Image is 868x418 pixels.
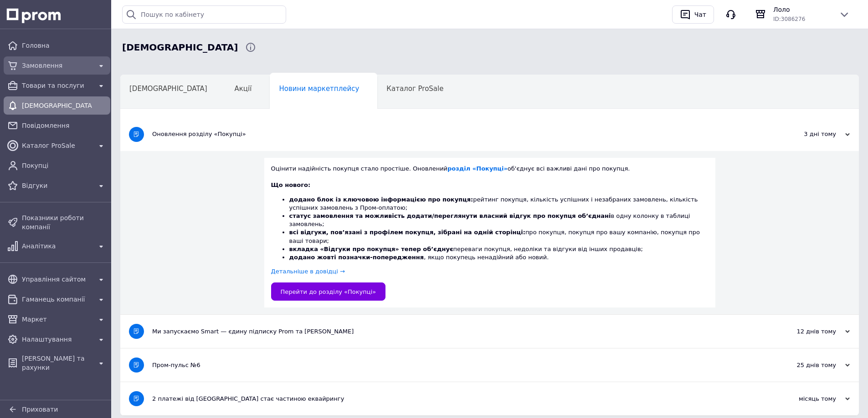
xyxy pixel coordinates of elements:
[289,212,611,219] b: статус замовлення та можливість додати/переглянути власний відгук про покупця обʼєднані
[22,295,92,304] span: Гаманець компанії
[22,275,92,284] span: Управління сайтом
[152,395,759,403] div: 2 платежі від [GEOGRAPHIC_DATA] стає частиною еквайрингу
[289,196,698,211] span: рейтинг покупця, кількість успішних і незабраних замовлень, кількість успішних замовлень з Пром-о...
[759,327,850,336] div: 12 днів тому
[22,81,92,90] span: Товари та послуги
[271,165,709,173] div: Оцінити надійність покупця стало простіше. Оновлений об'єднує всі важливі дані про покупця.
[271,268,345,275] a: Детальніше в довідці →
[22,41,107,50] span: Головна
[22,141,92,150] span: Каталог ProSale
[289,212,690,227] span: в одну колонку в таблиці замовлень;
[289,229,525,236] b: всі відгуки, пов’язані з профілем покупця, зібрані на одній сторінці:
[289,229,700,244] span: про покупця, покупця про вашу компанію, покупця про ваші товари;
[279,85,359,93] span: Новини маркетплейсу
[22,242,92,251] span: Аналітика
[773,5,832,14] span: Лоло
[773,16,805,22] span: ID: 3086276
[152,361,759,369] div: Пром-пульс №6
[693,8,708,21] div: Чат
[152,130,759,138] div: Оновлення розділу «Покупці»
[289,196,473,203] b: додано блок із ключовою інформацією про покупця:
[22,101,92,110] span: [DEMOGRAPHIC_DATA]
[271,181,311,188] b: Що нового:
[22,354,92,372] span: [PERSON_NAME] та рахунки
[22,213,107,232] span: Показники роботи компанії
[22,335,92,344] span: Налаштування
[122,41,238,54] span: Сповіщення
[152,327,759,336] div: Ми запускаємо Smart — єдину підписку Prom та [PERSON_NAME]
[759,361,850,369] div: 25 днів тому
[447,165,508,172] a: розділ «Покупці»
[289,254,424,261] b: додано жовті позначки-попередження
[22,61,92,70] span: Замовлення
[386,85,443,93] span: Каталог ProSale
[759,130,850,138] div: 3 дні тому
[22,121,107,130] span: Повідомлення
[22,181,92,190] span: Відгуки
[289,246,453,252] b: вкладка «Відгуки про покупця» тепер обʼєднує
[281,288,376,295] span: Перейти до розділу «Покупці»
[289,246,643,252] span: переваги покупця, недоліки та відгуки від інших продавців;
[22,315,92,324] span: Маркет
[22,406,58,413] span: Приховати
[122,5,286,24] input: Пошук по кабінету
[22,161,107,170] span: Покупці
[271,282,386,301] a: Перейти до розділу «Покупці»
[759,395,850,403] div: місяць тому
[289,254,549,261] span: , якщо покупець ненадійний або новий.
[129,85,207,93] span: [DEMOGRAPHIC_DATA]
[235,85,252,93] span: Акції
[672,5,714,24] button: Чат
